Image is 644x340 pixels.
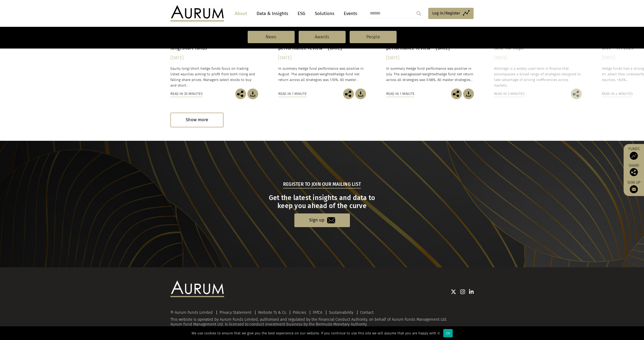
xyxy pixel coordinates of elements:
[170,54,258,62] div: [DATE]
[451,88,462,99] img: Share this post
[329,310,353,315] a: Sustainability
[386,66,474,83] p: In summary Hedge fund performance was positive in July. The average hedge fund net return across ...
[299,31,346,43] a: Awards
[293,310,306,315] a: Policies
[355,88,366,99] img: Download Article
[630,185,638,193] img: Sign up to our newsletter
[428,8,474,19] a: Log in/Register
[170,5,224,21] img: Aurum
[170,311,474,327] div: This website is operated by Aurum Funds Limited, authorised and regulated by the Financial Conduc...
[171,194,473,210] h3: Get the latest insights and data to keep you ahead of the curve
[360,310,374,315] a: Contact
[414,8,424,19] input: Submit
[463,88,474,99] img: Download Article
[170,113,224,127] div: Show more
[232,9,250,19] a: About
[602,91,633,97] div: Read in 4 minutes
[469,289,474,294] img: Linkedin icon
[571,88,582,99] img: Share this post
[386,54,474,62] div: [DATE]
[343,88,354,99] img: Share this post
[278,54,366,62] div: [DATE]
[626,180,641,193] a: Sign up
[626,147,641,160] a: Funds
[310,72,335,76] span: asset-weighted
[247,88,258,99] img: Download Article
[170,66,258,88] p: Equity long/short hedge funds focus on trading listed equities aiming to profit from both rising ...
[248,31,295,43] a: News
[235,88,246,99] img: Share this post
[630,168,638,176] img: Share this post
[313,310,322,315] a: FATCA
[170,281,224,297] img: Aurum Logo
[254,9,291,19] a: Data & Insights
[294,213,350,227] a: Sign up
[626,164,641,176] div: Share
[295,9,308,19] a: ESG
[170,311,215,315] div: © Aurum Funds Limited
[630,152,638,160] img: Access Funds
[494,54,582,62] div: [DATE]
[350,31,397,43] a: People
[219,310,251,315] a: Privacy Statement
[386,91,415,97] div: Read in 1 minute
[278,91,307,97] div: Read in 1 minute
[341,9,357,19] a: Events
[443,329,453,337] div: Ok
[413,72,437,76] span: asset-weighted
[494,66,582,88] p: Arbitrage is a widely used term in finance that encompasses a broad range of strategies designed ...
[258,310,286,315] a: Website Ts & Cs
[312,9,337,19] a: Solutions
[278,66,366,83] p: In summary Hedge fund performance was positive in August. The average hedge fund net return acros...
[170,91,203,97] div: Read in 33 minutes
[451,289,456,294] img: Twitter icon
[283,181,361,189] h5: Register to join our mailing list
[460,289,465,294] img: Instagram icon
[494,91,525,97] div: Read in 3 minutes
[432,10,460,16] span: Log in/Register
